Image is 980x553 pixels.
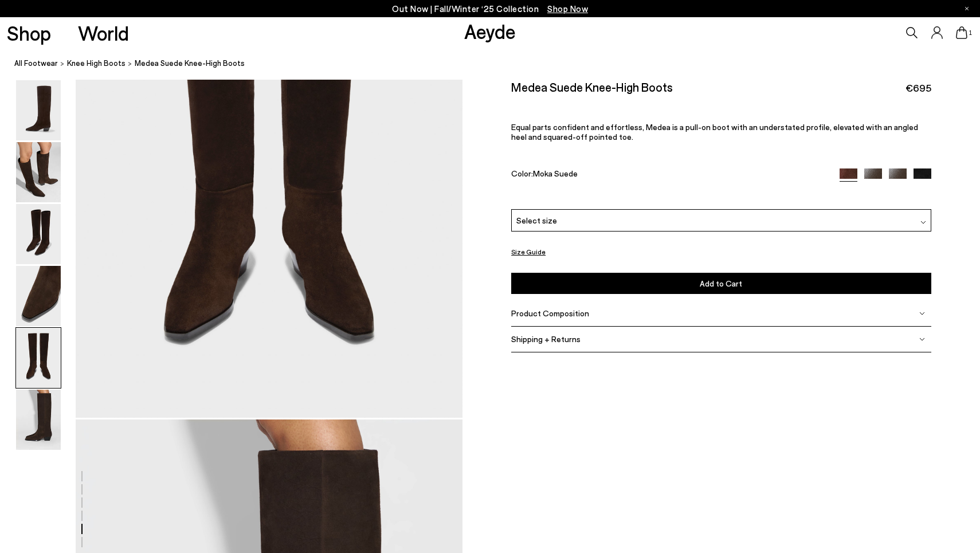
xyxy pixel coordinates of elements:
img: Medea Suede Knee-High Boots - Image 4 [16,266,61,326]
nav: breadcrumb [14,48,980,80]
span: Product Composition [511,308,589,318]
img: svg%3E [920,219,926,225]
img: svg%3E [919,311,925,316]
span: knee high boots [67,58,126,68]
span: €695 [905,81,931,95]
img: Medea Suede Knee-High Boots - Image 1 [16,80,61,140]
img: Medea Suede Knee-High Boots - Image 2 [16,142,61,202]
a: 1 [956,26,967,39]
button: Size Guide [511,245,546,259]
a: Aeyde [464,19,516,43]
span: Moka Suede [533,168,578,178]
img: svg%3E [919,336,925,342]
span: Select size [516,214,557,226]
span: Medea Suede Knee-High Boots [135,57,245,69]
span: 1 [967,30,973,36]
img: Medea Suede Knee-High Boots - Image 6 [16,390,61,450]
span: Navigate to /collections/new-in [547,3,588,14]
div: Color: [511,168,826,182]
img: Medea Suede Knee-High Boots - Image 5 [16,328,61,388]
a: All Footwear [14,57,58,69]
h2: Medea Suede Knee-High Boots [511,80,673,94]
a: World [78,23,129,43]
button: Add to Cart [511,273,931,294]
span: Shipping + Returns [511,334,581,344]
img: Medea Suede Knee-High Boots - Image 3 [16,204,61,264]
p: Out Now | Fall/Winter ‘25 Collection [392,2,588,16]
a: knee high boots [67,57,126,69]
p: Equal parts confident and effortless, Medea is a pull-on boot with an understated profile, elevat... [511,122,931,142]
span: Add to Cart [700,279,742,288]
a: Shop [7,23,51,43]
